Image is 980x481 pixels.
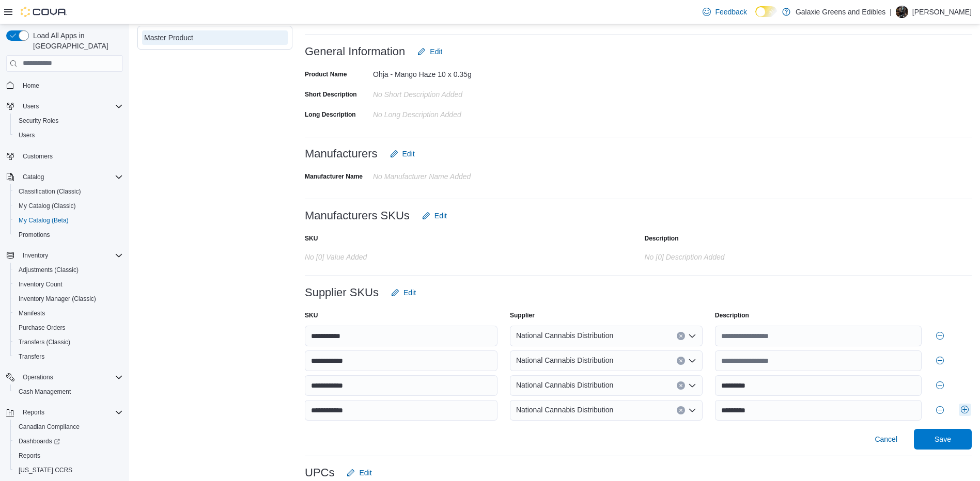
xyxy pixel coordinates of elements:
[10,420,127,434] button: Canadian Compliance
[10,320,127,335] button: Purchase Orders
[14,129,39,141] a: Users
[688,357,696,365] button: Open list of options
[19,79,123,92] span: Home
[305,210,410,222] h3: Manufacturers SKUs
[14,322,123,334] span: Purchase Orders
[14,129,123,141] span: Users
[19,388,71,396] span: Cash Management
[14,200,123,212] span: My Catalog (Classic)
[14,293,123,305] span: Inventory Manager (Classic)
[912,6,972,18] p: [PERSON_NAME]
[23,102,39,110] span: Users
[19,187,81,196] span: Classification (Classic)
[516,354,613,366] span: National Cannabis Distribution
[14,293,100,305] a: Inventory Manager (Classic)
[516,329,613,342] span: National Cannabis Distribution
[896,6,908,18] div: Ajamo Cox
[19,295,96,303] span: Inventory Manager (Classic)
[14,185,123,198] span: Classification (Classic)
[14,115,63,127] a: Security Roles
[19,150,57,163] a: Customers
[19,466,72,474] span: [US_STATE] CCRS
[359,468,371,478] span: Edit
[688,381,696,390] button: Open list of options
[14,464,76,476] a: [US_STATE] CCRS
[10,349,127,364] button: Transfers
[688,406,696,414] button: Open list of options
[935,434,951,444] span: Save
[19,338,70,346] span: Transfers (Classic)
[677,381,685,390] button: Clear input
[23,373,53,381] span: Operations
[677,357,685,365] button: Clear input
[14,421,84,433] a: Canadian Compliance
[19,202,76,210] span: My Catalog (Classic)
[14,336,74,348] a: Transfers (Classic)
[305,249,511,261] div: No [0] value added
[10,199,127,213] button: My Catalog (Classic)
[144,33,286,43] div: Master Product
[959,330,971,342] button: Add row
[10,434,127,448] a: Dashboards
[645,234,679,243] label: Description
[2,78,127,93] button: Home
[14,185,85,198] a: Classification (Classic)
[23,408,44,416] span: Reports
[14,464,123,476] span: Washington CCRS
[796,6,885,18] p: Galaxie Greens and Edibles
[19,437,60,445] span: Dashboards
[14,214,123,227] span: My Catalog (Beta)
[373,86,511,99] div: No Short Description added
[10,463,127,477] button: [US_STATE] CCRS
[10,228,127,242] button: Promotions
[19,100,43,113] button: Users
[934,330,946,342] button: Remove row
[10,114,127,128] button: Security Roles
[19,131,35,139] span: Users
[23,173,44,181] span: Catalog
[19,423,80,431] span: Canadian Compliance
[870,429,901,450] button: Cancel
[19,216,69,225] span: My Catalog (Beta)
[23,82,39,90] span: Home
[677,406,685,414] button: Clear input
[14,278,67,291] a: Inventory Count
[19,150,123,163] span: Customers
[19,100,123,113] span: Users
[14,229,123,241] span: Promotions
[434,211,447,221] span: Edit
[19,171,48,183] button: Catalog
[516,379,613,391] span: National Cannabis Distribution
[373,168,511,181] div: No Manufacturer Name Added
[959,379,971,392] button: Add row
[14,229,54,241] a: Promotions
[959,404,971,416] button: Add row
[19,280,63,288] span: Inventory Count
[19,266,79,274] span: Adjustments (Classic)
[14,386,75,398] a: Cash Management
[23,152,53,161] span: Customers
[10,184,127,199] button: Classification (Classic)
[10,277,127,292] button: Inventory Count
[305,90,357,99] label: Short Description
[14,278,123,291] span: Inventory Count
[19,231,50,239] span: Promotions
[402,149,415,159] span: Edit
[387,282,420,303] button: Edit
[2,405,127,420] button: Reports
[715,311,749,319] label: Description
[959,355,971,367] button: Add row
[305,110,356,119] label: Long Description
[14,450,123,462] span: Reports
[14,200,80,212] a: My Catalog (Classic)
[19,79,43,92] a: Home
[403,287,416,298] span: Edit
[14,435,123,447] span: Dashboards
[934,355,946,367] button: Remove row
[10,335,127,349] button: Transfers (Classic)
[29,30,123,51] span: Load All Apps in [GEOGRAPHIC_DATA]
[418,205,451,226] button: Edit
[430,46,442,57] span: Edit
[19,117,58,125] span: Security Roles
